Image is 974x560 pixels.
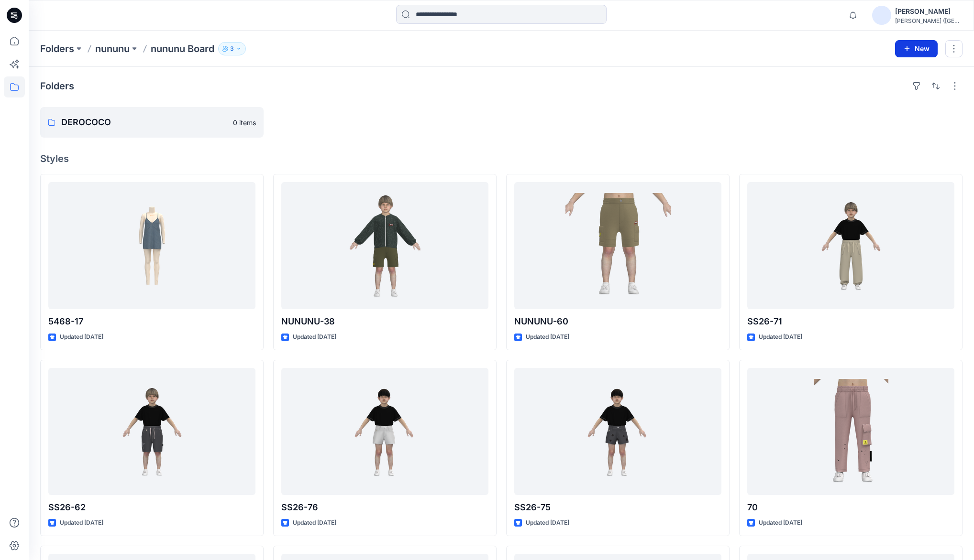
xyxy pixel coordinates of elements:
p: Updated [DATE] [60,518,103,528]
p: Updated [DATE] [526,332,569,342]
p: Updated [DATE] [759,518,802,528]
p: 70 [747,501,954,514]
button: 3 [218,42,246,55]
p: nununu Board [151,42,214,55]
img: avatar [872,6,891,25]
a: SS26-75 [514,368,721,495]
p: SS26-71 [747,315,954,328]
h4: Folders [40,80,74,92]
h4: Styles [40,153,963,164]
a: 5468-17 [48,182,255,309]
a: NUNUNU-60 [514,182,721,309]
p: 3 [230,43,234,54]
a: Folders [40,42,74,55]
p: 5468-17 [48,315,255,328]
p: SS26-75 [514,501,721,514]
a: SS26-62 [48,368,255,495]
p: Updated [DATE] [293,332,336,342]
p: 0 items [233,118,256,128]
a: DEROCOCO0 items [40,107,264,138]
p: NUNUNU-38 [281,315,488,328]
a: SS26-71 [747,182,954,309]
div: [PERSON_NAME] [895,6,962,17]
p: SS26-76 [281,501,488,514]
p: Updated [DATE] [526,518,569,528]
button: New [895,40,938,57]
div: [PERSON_NAME] ([GEOGRAPHIC_DATA]) Exp... [895,17,962,24]
a: SS26-76 [281,368,488,495]
a: nununu [95,42,130,55]
p: Updated [DATE] [60,332,103,342]
p: Updated [DATE] [293,518,336,528]
a: NUNUNU-38 [281,182,488,309]
p: SS26-62 [48,501,255,514]
p: NUNUNU-60 [514,315,721,328]
p: DEROCOCO [61,116,227,129]
a: 70 [747,368,954,495]
p: Updated [DATE] [759,332,802,342]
